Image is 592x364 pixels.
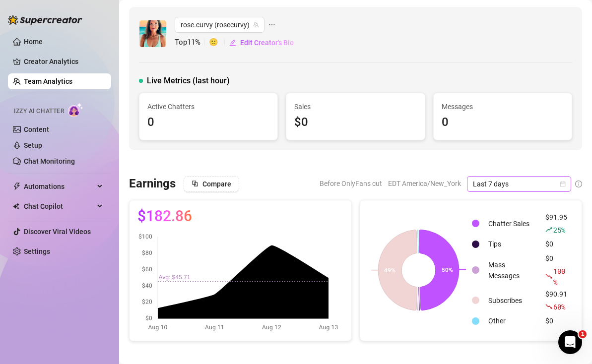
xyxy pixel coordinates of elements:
span: Messages [442,101,564,112]
button: Compare [184,176,239,192]
span: EDT America/New_York [388,176,461,191]
span: fall [545,273,552,280]
img: logo-BBDzfeDw.svg [8,15,82,25]
span: Active Chatters [147,101,269,112]
a: Home [24,38,43,46]
td: Mass Messages [484,253,541,288]
span: block [192,180,198,187]
span: $182.86 [137,208,192,224]
div: $0 [545,239,569,249]
td: Tips [484,237,541,252]
span: rise [545,226,552,233]
td: Chatter Sales [484,212,541,236]
div: $91.95 [545,212,569,236]
td: Subscribes [484,289,541,312]
img: Chat Copilot [13,203,19,210]
span: Last 7 days [473,177,565,191]
span: 100 % [553,266,565,287]
a: Discover Viral Videos [24,228,91,236]
h3: Earnings [129,176,176,192]
span: Automations [24,179,94,194]
span: Sales [294,101,416,112]
span: info-circle [575,181,582,187]
span: Compare [202,180,231,188]
span: rose.curvy (rosecurvy) [181,17,259,32]
a: Chat Monitoring [24,157,75,165]
span: 1 [579,330,587,338]
td: Other [484,313,541,329]
span: 25 % [553,225,565,235]
text: 💬 [469,265,476,273]
a: Creator Analytics [24,54,103,69]
div: 0 [147,113,269,132]
div: $0 [545,253,569,288]
span: Edit Creator's Bio [240,39,294,47]
span: fall [545,303,552,310]
a: Settings [24,247,50,255]
div: $90.91 [545,289,569,312]
span: Izzy AI Chatter [14,107,64,116]
a: Team Analytics [24,77,72,85]
img: AI Chatter [68,103,83,117]
a: Content [24,125,49,133]
span: Before OnlyFans cut [320,176,382,191]
span: team [253,22,259,28]
span: thunderbolt [13,182,21,190]
span: edit [229,39,236,46]
span: Chat Copilot [24,198,94,214]
a: Setup [24,141,42,149]
span: 🙂 [209,37,229,49]
img: rose.curvy [139,20,166,47]
span: calendar [560,181,566,187]
div: $0 [294,113,416,132]
button: Edit Creator's Bio [229,35,294,51]
span: ellipsis [268,17,275,33]
div: 0 [442,113,564,132]
div: $0 [545,315,569,326]
span: 60 % [553,302,565,311]
span: Top 11 % [175,37,209,49]
span: Live Metrics (last hour) [147,75,230,87]
iframe: Intercom live chat [558,330,582,354]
